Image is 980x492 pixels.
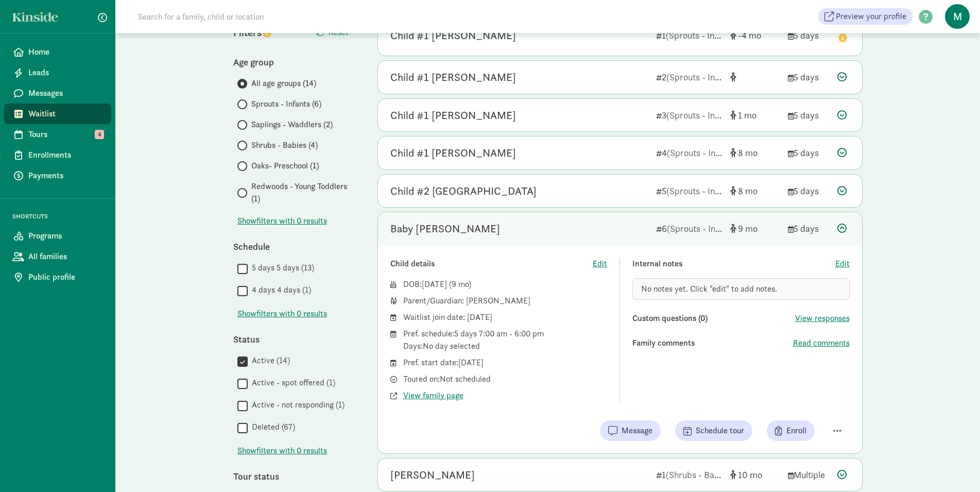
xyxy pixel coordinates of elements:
[237,215,327,227] span: Show filters with 0 results
[632,312,795,325] div: Custom questions (0)
[788,146,829,160] div: 5 days
[656,70,722,84] div: 2
[4,145,111,165] a: Enrollments
[390,183,537,199] div: Child #2 Salem
[730,28,780,42] div: [object Object]
[738,29,761,41] span: -4
[390,107,516,124] div: Child #1 Lissner
[667,147,737,159] span: (Sprouts - Infants)
[251,98,321,110] span: Sprouts - Infants (6)
[656,146,722,160] div: 4
[4,165,111,186] a: Payments
[600,420,661,441] button: Message
[4,246,111,267] a: All families
[738,469,762,481] span: 10
[795,312,850,325] button: View responses
[28,230,103,242] span: Programs
[730,70,780,84] div: [object Object]
[248,284,311,296] label: 4 days 4 days (1)
[132,6,421,27] input: Search for a family, child or location
[403,328,608,352] div: Pref. schedule: 5 days 7:00 am - 6:00 pm Days: No day selected
[251,160,319,172] span: Oaks- Preschool (1)
[390,220,500,237] div: Baby Sawdey-Scofield
[632,337,793,349] div: Family comments
[767,420,815,441] button: Enroll
[237,308,327,320] span: Show filters with 0 results
[730,468,780,482] div: [object Object]
[788,70,829,84] div: 5 days
[818,8,913,25] a: Preview your profile
[738,109,757,121] span: 1
[738,185,758,197] span: 8
[786,425,806,437] span: Enroll
[4,104,111,124] a: Waitlist
[738,147,758,159] span: 8
[4,267,111,287] a: Public profile
[251,118,333,131] span: Saplings - Waddlers (2)
[233,332,357,346] div: Status
[248,399,345,411] label: Active - not responding (1)
[28,169,103,182] span: Payments
[452,279,469,290] span: 9
[248,421,295,433] label: Deleted (67)
[622,425,652,437] span: Message
[788,468,829,482] div: Multiple
[390,467,475,483] div: Evvie Tarte
[251,139,318,151] span: Shrubs - Babies (4)
[233,240,357,253] div: Schedule
[422,279,447,290] span: [DATE]
[730,222,780,235] div: [object Object]
[28,66,103,79] span: Leads
[248,377,335,389] label: Active - spot offered (1)
[666,29,736,41] span: (Sprouts - Infants)
[4,83,111,104] a: Messages
[656,28,722,42] div: 1
[666,109,737,121] span: (Sprouts - Infants)
[675,420,752,441] button: Schedule tour
[730,184,780,198] div: [object Object]
[28,46,103,58] span: Home
[666,185,737,197] span: (Sprouts - Infants)
[4,124,111,145] a: Tours 4
[28,87,103,99] span: Messages
[593,258,607,270] button: Edit
[248,262,314,274] label: 5 days 5 days (13)
[788,222,829,235] div: 5 days
[248,354,290,367] label: Active (14)
[656,468,722,482] div: 1
[403,311,608,324] div: Waitlist join date: [DATE]
[836,10,906,23] span: Preview your profile
[403,389,463,402] button: View family page
[390,27,516,44] div: Child #1 Oliver
[403,278,608,291] div: DOB: ( )
[237,445,327,457] span: Show filters with 0 results
[28,128,103,141] span: Tours
[788,28,829,42] div: 5 days
[945,4,970,29] span: M
[390,145,516,161] div: Child #1 Ijuin Queiros
[28,149,103,161] span: Enrollments
[656,222,722,235] div: 6
[233,55,357,69] div: Age group
[95,130,104,139] span: 4
[738,223,758,234] span: 9
[730,146,780,160] div: [object Object]
[929,443,980,492] iframe: Chat Widget
[233,469,357,483] div: Tour status
[632,258,835,270] div: Internal notes
[4,226,111,246] a: Programs
[641,283,777,294] span: No notes yet. Click "edit" to add notes.
[835,258,850,270] button: Edit
[237,215,327,227] button: Showfilters with 0 results
[237,308,327,320] button: Showfilters with 0 results
[667,223,737,234] span: (Sprouts - Infants)
[788,184,829,198] div: 5 days
[666,469,733,481] span: (Shrubs - Babies)
[28,271,103,283] span: Public profile
[656,108,722,122] div: 3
